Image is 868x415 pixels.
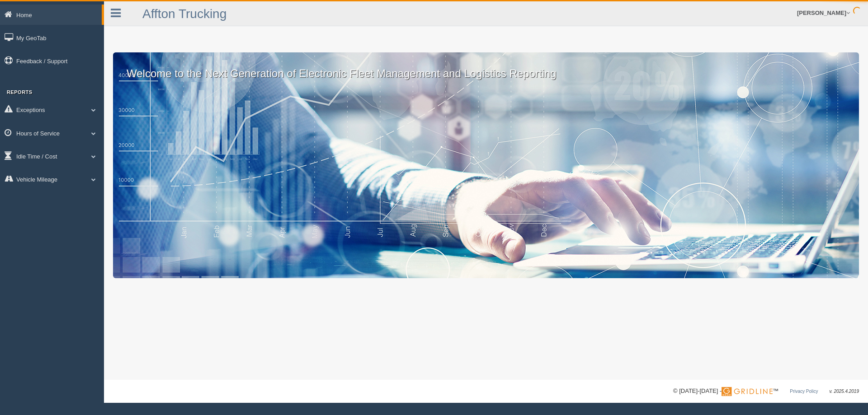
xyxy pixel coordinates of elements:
[113,52,859,81] p: Welcome to the Next Generation of Electronic Fleet Management and Logistics Reporting
[722,387,773,396] img: Gridline
[830,389,859,394] span: v. 2025.4.2019
[790,389,818,394] a: Privacy Policy
[142,7,226,21] a: Affton Trucking
[673,387,859,396] div: © [DATE]-[DATE] - ™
